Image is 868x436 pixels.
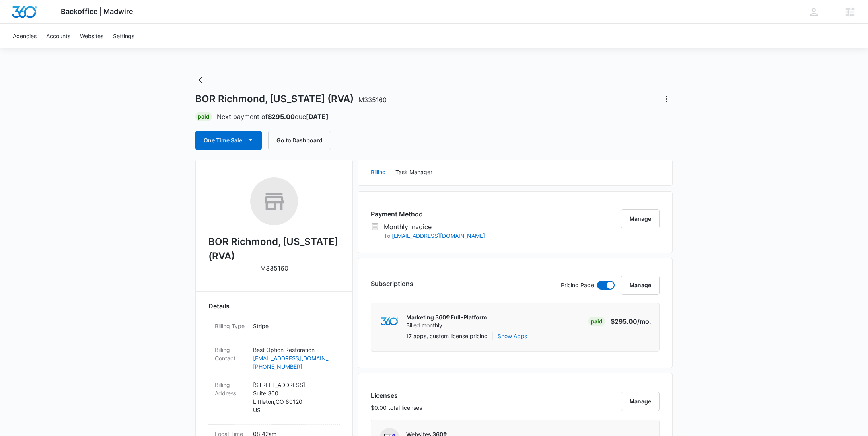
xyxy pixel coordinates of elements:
[61,7,133,16] span: Backoffice | Madwire
[406,313,487,321] p: Marketing 360® Full-Platform
[384,232,485,240] p: To:
[561,281,594,290] p: Pricing Page
[406,321,487,329] p: Billed monthly
[195,131,262,150] button: One Time Sale
[392,232,485,239] a: [EMAIL_ADDRESS][DOMAIN_NAME]
[208,317,340,341] div: Billing TypeStripe
[8,24,41,48] a: Agencies
[253,354,333,362] a: [EMAIL_ADDRESS][DOMAIN_NAME]
[268,131,331,150] button: Go to Dashboard
[371,279,413,288] h3: Subscriptions
[621,276,660,295] button: Manage
[208,235,340,263] h2: BOR Richmond, [US_STATE] (RVA)
[611,317,651,326] p: $295.00
[41,24,75,48] a: Accounts
[358,96,387,104] span: M335160
[75,24,108,48] a: Websites
[268,113,295,121] strong: $295.00
[621,209,660,228] button: Manage
[498,332,527,340] button: Show Apps
[215,322,247,330] dt: Billing Type
[588,317,605,326] div: Paid
[406,332,488,340] p: 17 apps, custom license pricing
[215,381,247,397] dt: Billing Address
[384,222,485,232] p: Monthly Invoice
[108,24,139,48] a: Settings
[637,317,651,325] span: /mo.
[208,376,340,425] div: Billing Address[STREET_ADDRESS]Suite 300Littleton,CO 80120US
[621,392,660,411] button: Manage
[395,160,432,185] button: Task Manager
[195,112,212,121] div: Paid
[371,391,422,400] h3: Licenses
[306,113,329,121] strong: [DATE]
[253,322,333,330] p: Stripe
[371,403,422,412] p: $0.00 total licenses
[217,112,329,121] p: Next payment of due
[208,301,230,311] span: Details
[195,74,208,86] button: Back
[253,346,333,354] p: Best Option Restoration
[195,93,387,105] h1: BOR Richmond, [US_STATE] (RVA)
[371,209,485,219] h3: Payment Method
[260,263,288,273] p: M335160
[371,160,386,185] button: Billing
[253,381,333,414] p: [STREET_ADDRESS] Suite 300 Littleton , CO 80120 US
[253,362,333,371] a: [PHONE_NUMBER]
[381,317,398,326] img: marketing360Logo
[215,346,247,362] dt: Billing Contact
[660,93,673,105] button: Actions
[208,341,340,376] div: Billing ContactBest Option Restoration[EMAIL_ADDRESS][DOMAIN_NAME][PHONE_NUMBER]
